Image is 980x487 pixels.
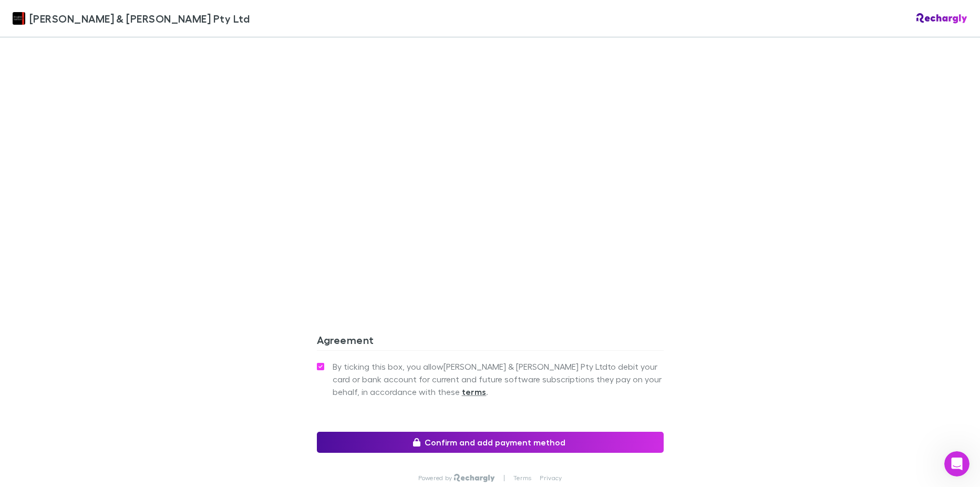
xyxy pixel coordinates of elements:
a: Privacy [540,474,562,482]
img: Rechargly Logo [916,13,967,24]
iframe: Intercom live chat [944,451,969,476]
iframe: Secure address input frame [315,43,666,285]
h3: Agreement [317,333,664,350]
span: By ticking this box, you allow [PERSON_NAME] & [PERSON_NAME] Pty Ltd to debit your card or bank a... [333,360,664,398]
img: Douglas & Harrison Pty Ltd's Logo [13,12,25,25]
a: Terms [513,474,531,482]
img: Rechargly Logo [454,474,494,482]
p: | [503,474,505,482]
strong: terms [462,387,487,397]
span: [PERSON_NAME] & [PERSON_NAME] Pty Ltd [29,11,250,26]
p: Powered by [418,474,455,482]
button: Confirm and add payment method [317,432,664,453]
